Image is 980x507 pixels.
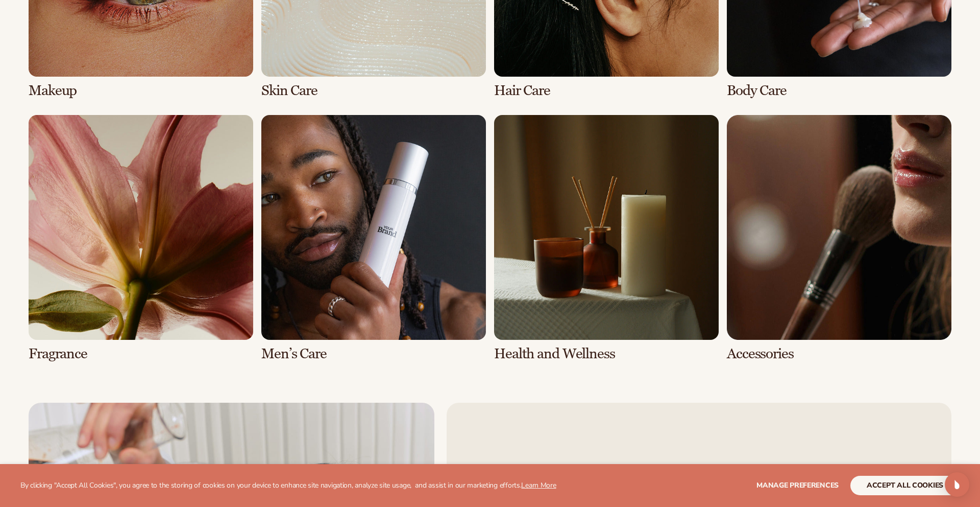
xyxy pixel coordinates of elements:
a: Learn More [521,480,556,490]
button: Manage preferences [756,476,839,495]
button: accept all cookies [850,476,960,495]
span: Manage preferences [756,480,839,490]
h3: Hair Care [494,83,719,99]
div: Open Intercom Messenger [945,472,969,497]
h3: Skin Care [261,83,486,99]
div: 5 / 8 [29,115,253,362]
h3: Makeup [29,83,253,99]
div: 6 / 8 [261,115,486,362]
p: By clicking "Accept All Cookies", you agree to the storing of cookies on your device to enhance s... [20,481,556,490]
div: 8 / 8 [727,115,951,362]
h3: Body Care [727,83,951,99]
div: 7 / 8 [494,115,719,362]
